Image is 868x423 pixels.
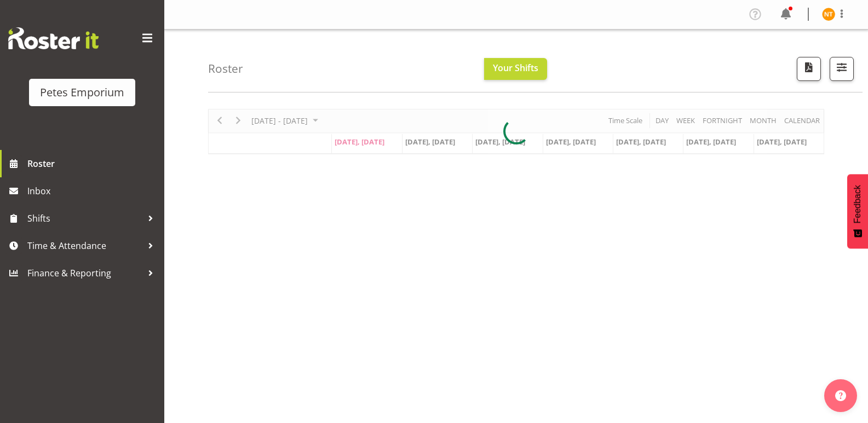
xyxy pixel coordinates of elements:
h4: Roster [208,62,243,75]
button: Download a PDF of the roster according to the set date range. [797,57,821,81]
div: Petes Emporium [40,84,124,101]
button: Filter Shifts [830,57,854,81]
img: nicole-thomson8388.jpg [822,8,835,21]
span: Roster [27,155,159,172]
img: help-xxl-2.png [835,390,846,401]
button: Feedback - Show survey [847,174,868,248]
span: Shifts [27,210,142,227]
button: Your Shifts [484,58,547,80]
span: Time & Attendance [27,237,142,254]
span: Finance & Reporting [27,265,142,281]
span: Your Shifts [493,62,538,74]
span: Feedback [853,185,863,223]
span: Inbox [27,183,159,199]
img: Rosterit website logo [8,27,99,49]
